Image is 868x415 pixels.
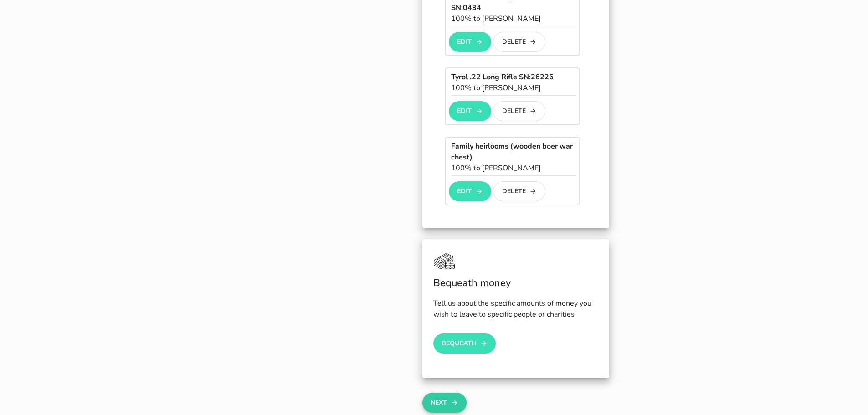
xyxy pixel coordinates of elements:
[451,163,541,173] span: 100% to [PERSON_NAME]
[451,14,541,24] span: 100% to [PERSON_NAME]
[433,298,598,320] div: Tell us about the specific amounts of money you wish to leave to specific people or charities
[451,72,554,82] span: Tyrol .22 Long Rifle SN:26226
[493,32,545,52] button: Delete
[449,32,491,52] button: Edit
[433,333,496,354] button: Bequeath
[422,393,467,413] button: Next
[449,101,491,121] button: Edit
[451,141,573,162] span: Family heirlooms (wooden boer war chest)
[451,83,541,93] span: 100% to [PERSON_NAME]
[433,276,598,291] div: Bequeath money
[449,181,491,201] button: Edit
[493,181,545,201] button: Delete
[493,101,545,121] button: Delete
